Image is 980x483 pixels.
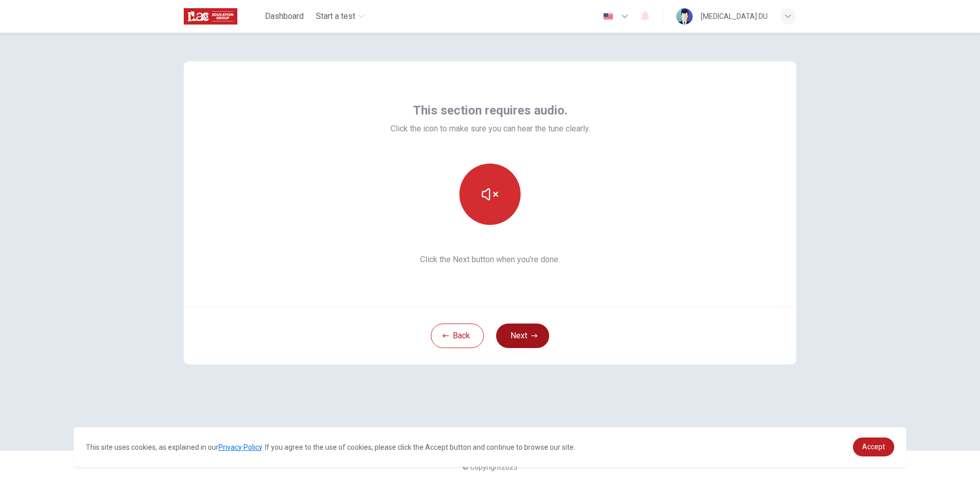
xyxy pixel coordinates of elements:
button: Start a test [312,7,369,26]
img: Profile picture [676,8,693,25]
span: This site uses cookies, as explained in our . If you agree to the use of cookies, please click th... [86,443,575,451]
a: Privacy Policy [218,443,262,451]
span: Click the Next button when you’re done. [390,254,590,266]
img: ILAC logo [184,6,237,27]
button: Next [496,324,549,348]
button: Dashboard [261,7,308,26]
div: cookieconsent [73,427,906,467]
a: ILAC logo [184,6,261,27]
span: Click the icon to make sure you can hear the tune clearly. [390,123,590,135]
span: This section requires audio. [413,102,568,119]
img: en [602,13,615,20]
div: [MEDICAL_DATA] DU [701,10,768,22]
button: Back [431,324,484,348]
span: Dashboard [265,10,304,22]
span: © Copyright 2025 [462,463,518,471]
span: Start a test [316,10,355,22]
span: Accept [862,443,885,451]
a: dismiss cookie message [853,438,894,456]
